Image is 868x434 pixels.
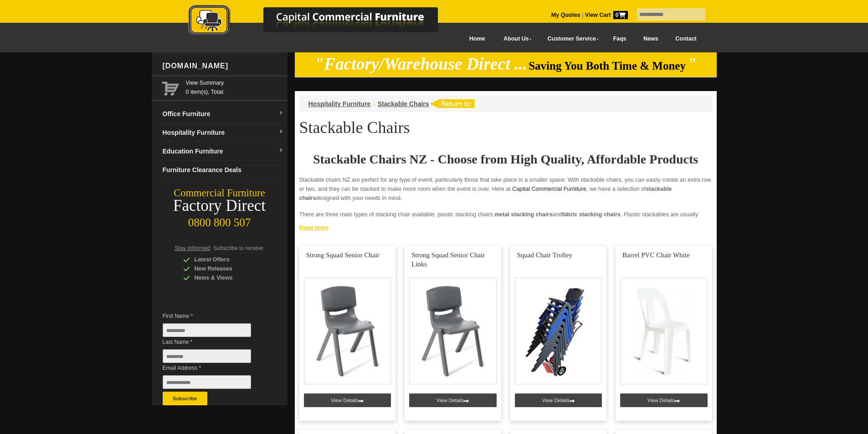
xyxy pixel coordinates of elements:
[313,152,698,166] strong: Stackable Chairs NZ - Choose from High Quality, Affordable Products
[163,349,251,363] input: Last Name *
[159,52,288,80] div: [DOMAIN_NAME]
[163,323,251,337] input: First Name *
[635,29,667,49] a: News
[278,148,284,153] img: dropdown
[429,99,474,108] img: return to
[152,212,288,229] div: 0800 800 507
[186,78,284,95] span: 0 item(s), Total:
[213,245,264,251] span: Subscribe to receive:
[314,55,527,73] em: "Factory/Warehouse Direct ...
[373,99,375,108] li: ›
[585,12,628,18] strong: View Cart
[551,12,580,18] a: My Quotes
[278,129,284,135] img: dropdown
[562,211,621,218] strong: fabric stacking chairs
[529,60,686,72] span: Saving You Both Time & Money
[613,11,628,19] span: 0
[299,175,712,203] p: Stackable chairs NZ are perfect for any type of event, particularly those that take place in a sm...
[308,100,371,107] a: Hospitality Furniture
[159,123,288,142] a: Hospitality Furnituredropdown
[278,111,284,116] img: dropdown
[159,105,288,123] a: Office Furnituredropdown
[159,161,288,179] a: Furniture Clearance Deals
[299,210,712,237] p: There are three main types of stacking chair available: plastic stacking chairs, and . Plastic st...
[163,5,482,38] img: Capital Commercial Furniture Logo
[583,12,627,18] a: View Cart0
[186,78,284,87] a: View Summary
[537,29,604,49] a: Customer Service
[378,100,429,107] a: Stackable Chairs
[163,337,265,347] span: Last Name *
[152,187,288,199] div: Commercial Furniture
[512,186,586,192] a: Capital Commercial Furniture
[687,55,697,73] em: "
[163,363,265,373] span: Email Address *
[183,264,270,273] div: New Releases
[299,119,712,136] h1: Stackable Chairs
[163,392,207,405] button: Subscribe
[183,273,270,282] div: News & Views
[159,142,288,161] a: Education Furnituredropdown
[163,311,265,321] span: First Name *
[152,199,288,212] div: Factory Direct
[295,221,717,232] a: Click to read more
[163,375,251,389] input: Email Address *
[175,245,211,251] span: Stay Informed
[605,29,635,49] a: Faqs
[667,29,705,49] a: Contact
[163,5,482,41] a: Capital Commercial Furniture Logo
[493,29,537,49] a: About Us
[183,255,270,264] div: Latest Offers
[494,211,552,218] strong: metal stacking chairs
